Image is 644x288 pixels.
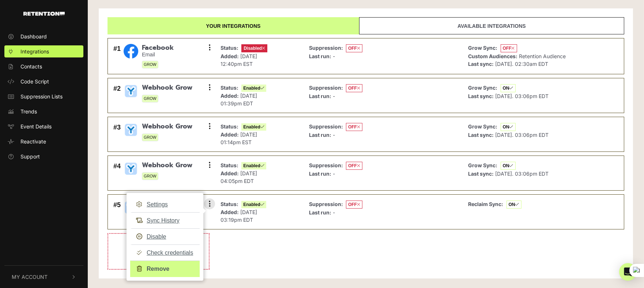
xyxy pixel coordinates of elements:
img: Facebook [124,44,138,59]
span: - [333,53,335,59]
a: Disable [130,228,200,245]
strong: Grow Sync: [468,162,498,168]
strong: Added: [221,53,239,59]
strong: Last run: [309,171,331,177]
a: Dashboard [4,30,83,42]
span: Webhook Grow [142,84,192,92]
span: Enabled [241,85,266,92]
strong: Last run: [309,209,331,216]
span: Enabled [241,201,266,208]
a: Code Script [4,75,83,87]
span: Webhook Grow [142,161,192,169]
strong: Status: [221,85,238,91]
span: ON [501,84,516,92]
span: Integrations [20,48,49,55]
span: Support [20,153,40,160]
button: My Account [4,266,83,288]
img: Webhook Grow [124,161,138,176]
span: Event Details [20,123,52,130]
strong: Grow Sync: [468,45,498,51]
strong: Status: [221,45,238,51]
strong: Reclaim Sync: [468,201,504,207]
span: Enabled [241,162,266,169]
div: Open Intercom Messenger [619,263,637,281]
strong: Status: [221,123,238,130]
div: #5 [113,200,121,224]
strong: Last sync: [468,171,494,177]
a: Remove [130,261,200,277]
span: Facebook [142,44,174,52]
span: - [333,171,335,177]
img: Retention.com [23,12,65,16]
span: Webhook Grow [142,123,192,131]
strong: Last sync: [468,93,494,99]
strong: Suppression: [309,45,343,51]
img: Webhook Grow [124,84,138,98]
small: Email [142,52,174,58]
span: GROW [142,172,158,180]
strong: Added: [221,93,239,99]
a: Settings [130,197,200,213]
span: Suppression Lists [20,93,63,100]
span: [DATE] 12:40pm EST [221,53,257,67]
div: #4 [113,161,121,185]
span: - [333,132,335,138]
a: Trends [4,105,83,117]
strong: Last sync: [468,61,494,67]
a: Suppression Lists [4,90,83,102]
span: GROW [142,95,158,102]
span: Enabled [241,123,266,131]
div: #2 [113,84,121,107]
span: Disabled [241,44,267,52]
span: OFF [346,44,362,52]
span: My Account [12,273,48,281]
span: [DATE]. 03:06pm EDT [496,132,549,138]
span: GROW [142,61,158,68]
strong: Suppression: [309,201,343,207]
strong: Last run: [309,93,331,99]
strong: Grow Sync: [468,85,498,91]
div: #1 [113,44,121,69]
span: ON [501,162,516,170]
a: Check credentials [130,244,200,261]
span: Trends [20,108,37,115]
a: Event Details [4,120,83,132]
span: [DATE]. 03:06pm EDT [496,93,549,99]
strong: Status: [221,162,238,168]
strong: Status: [221,201,238,207]
strong: Suppression: [309,123,343,130]
span: [DATE]. 03:06pm EDT [496,171,549,177]
img: Webhook Grow [124,123,138,137]
span: Reactivate [20,138,46,145]
span: OFF [346,201,362,209]
span: Code Script [20,78,49,85]
span: OFF [346,123,362,131]
a: Your integrations [108,17,359,34]
a: Integrations [4,45,83,57]
strong: Last run: [309,132,331,138]
a: Available integrations [359,17,624,34]
a: Reactivate [4,135,83,147]
img: Webhook Reclaim [124,200,138,215]
a: Contacts [4,60,83,72]
span: OFF [346,162,362,170]
span: - [333,209,335,216]
span: Contacts [20,63,42,70]
strong: Added: [221,131,239,138]
span: GROW [142,134,158,141]
strong: Suppression: [309,85,343,91]
a: Support [4,150,83,162]
strong: Grow Sync: [468,123,498,130]
div: #3 [113,123,121,146]
strong: Custom Audiences: [468,53,518,59]
strong: Added: [221,170,239,176]
span: OFF [346,84,362,92]
strong: Added: [221,209,239,215]
span: Dashboard [20,33,47,40]
span: [DATE]. 02:30am EDT [496,61,549,67]
span: ON [501,123,516,131]
strong: Last sync: [468,132,494,138]
span: - [333,93,335,99]
span: Retention Audience [519,53,566,59]
a: Sync History [130,212,200,229]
